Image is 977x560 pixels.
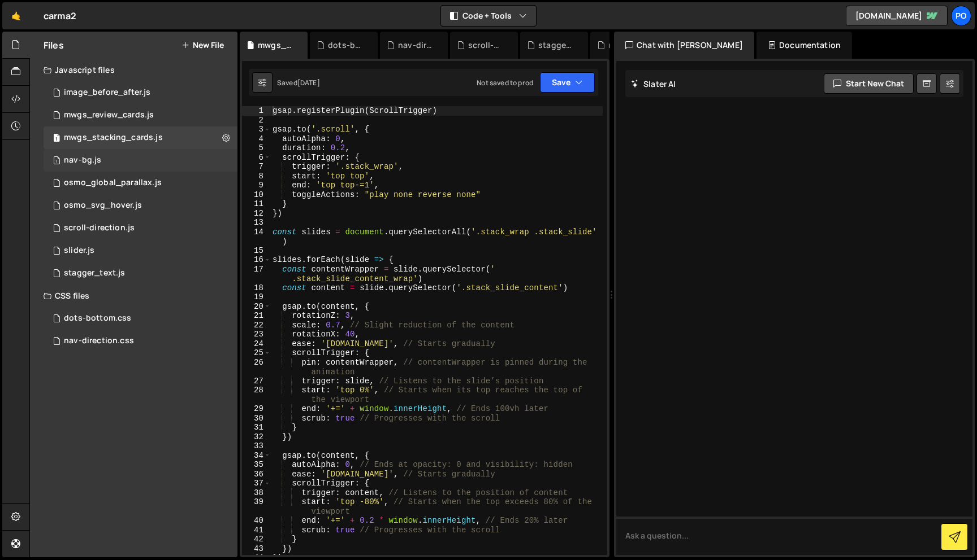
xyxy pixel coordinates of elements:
div: 16261/45261.js [44,217,237,239]
div: scroll-direction.js [64,223,135,233]
button: Start new chat [824,73,914,94]
div: 16261/43906.js [44,239,237,262]
div: nav-bg.js [608,40,645,51]
div: 22 [242,321,271,330]
div: 17 [242,265,271,283]
div: 13 [242,218,271,228]
div: nav-bg.js [64,155,101,165]
div: mwgs_stacking_cards.js [258,40,294,51]
h2: Files [44,39,64,51]
div: 31 [242,423,271,432]
div: mwgs_stacking_cards.js [64,133,163,143]
div: scroll-direction.js [468,40,504,51]
div: 42 [242,535,271,544]
div: Chat with [PERSON_NAME] [614,32,754,59]
div: 11 [242,199,271,209]
div: 34 [242,451,271,461]
div: 29 [242,404,271,414]
div: 4 [242,134,271,144]
div: 23 [242,330,271,339]
a: [DOMAIN_NAME] [846,6,948,26]
div: 10 [242,190,271,200]
div: 3 [242,125,271,134]
div: slider.js [64,246,94,256]
a: Po [951,6,971,26]
div: carma2 [44,9,76,23]
div: 43 [242,544,271,554]
div: 8 [242,172,271,181]
div: 32 [242,432,271,442]
div: 15 [242,246,271,256]
div: 2 [242,116,271,125]
div: nav-direction.css [64,336,134,346]
div: Not saved to prod [477,78,533,88]
div: Documentation [756,32,852,59]
button: New File [181,41,224,50]
div: stagger_text.js [64,268,125,278]
div: stagger_text.js [538,40,574,51]
span: 1 [53,157,60,166]
div: 24 [242,339,271,349]
h2: Slater AI [631,78,676,89]
div: image_before_after.js [64,88,150,98]
div: 16261/45257.js [44,149,237,172]
div: 5 [242,143,271,153]
div: 26 [242,358,271,377]
div: Javascript files [30,59,237,81]
div: 33 [242,441,271,451]
div: 38 [242,488,271,498]
div: 18 [242,283,271,293]
div: 16261/43863.js [44,172,237,194]
div: 16261/43881.css [44,307,237,330]
div: 28 [242,386,271,404]
div: 40 [242,516,271,526]
div: 37 [242,479,271,488]
div: 21 [242,311,271,321]
div: 6 [242,153,271,163]
div: 39 [242,497,271,516]
div: CSS files [30,285,237,307]
div: 14 [242,228,271,246]
div: Saved [277,78,320,88]
button: Code + Tools [441,6,536,26]
div: 12 [242,209,271,218]
div: 16261/43883.js [44,81,237,104]
div: 41 [242,526,271,535]
div: 25 [242,348,271,358]
div: 7 [242,162,271,172]
div: 9 [242,181,271,190]
div: osmo_svg_hover.js [64,200,142,211]
div: 19 [242,292,271,302]
div: 36 [242,470,271,479]
div: 16261/43941.js [44,104,237,126]
div: 27 [242,377,271,386]
div: 16261/43873.js [44,194,237,217]
div: 16261/45262.css [44,330,237,352]
button: Save [540,72,595,93]
span: 1 [53,134,60,143]
div: nav-direction.css [398,40,434,51]
div: osmo_global_parallax.js [64,178,162,188]
div: 35 [242,460,271,470]
div: 16261/43862.js [44,262,237,285]
div: 20 [242,302,271,312]
div: 16261/43935.js [44,126,237,149]
div: mwgs_review_cards.js [64,110,154,120]
div: [DATE] [297,78,320,88]
div: 30 [242,414,271,423]
div: 1 [242,106,271,116]
div: dots-bottom.css [64,313,131,323]
a: 🤙 [2,2,30,29]
div: dots-bottom.css [328,40,364,51]
div: 16 [242,255,271,265]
